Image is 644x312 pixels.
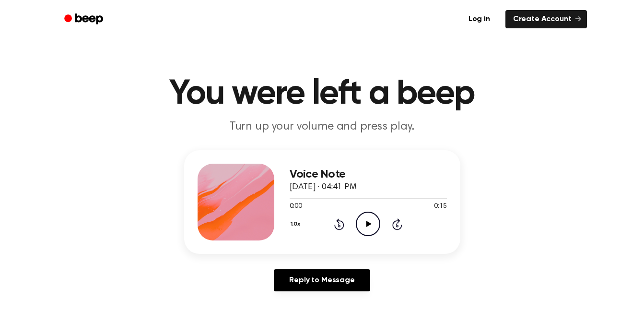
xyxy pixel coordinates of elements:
span: 0:00 [290,202,302,212]
p: Turn up your volume and press play. [138,119,506,135]
a: Reply to Message [274,269,370,291]
a: Beep [58,10,112,29]
span: [DATE] · 04:41 PM [290,183,357,192]
h1: You were left a beep [77,77,568,111]
a: Create Account [505,10,587,28]
span: 0:15 [434,202,446,212]
h3: Voice Note [290,168,447,181]
button: 1.0x [290,216,304,232]
a: Log in [459,8,500,30]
